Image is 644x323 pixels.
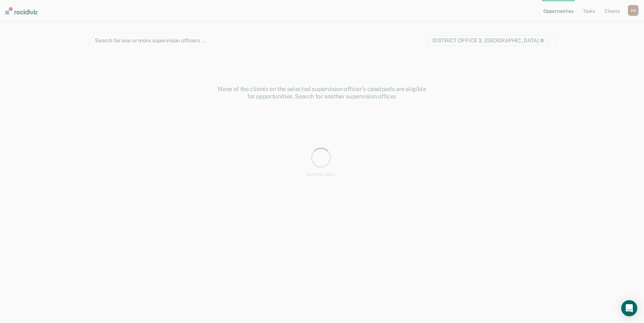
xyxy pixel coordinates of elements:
div: B M [628,5,639,16]
div: None of the clients on the selected supervision officer's caseloads are eligible for opportunitie... [215,85,429,100]
div: Open Intercom Messenger [621,300,637,316]
span: DISTRICT OFFICE 3, [GEOGRAPHIC_DATA] [428,35,548,46]
button: BM [628,5,639,16]
img: Recidiviz [5,7,38,14]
